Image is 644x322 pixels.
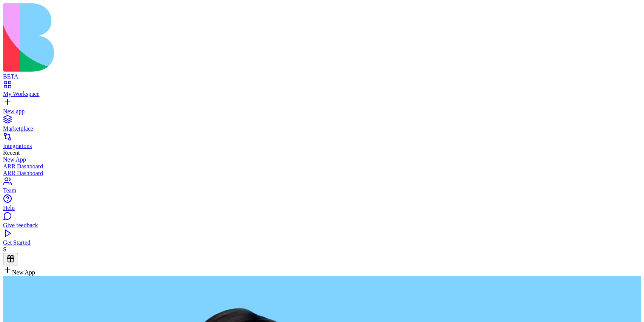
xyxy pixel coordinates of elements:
[3,198,641,211] a: Help
[3,156,641,163] a: New App
[3,187,641,194] div: Team
[3,215,641,229] a: Give feedback
[3,66,641,80] a: BETA
[3,180,641,194] a: Team
[3,3,306,72] img: logo
[3,91,641,97] div: My Workspace
[3,108,641,115] div: New app
[3,239,641,246] div: Get Started
[3,84,641,97] a: My Workspace
[3,73,641,80] div: BETA
[3,125,641,132] div: Marketplace
[3,136,641,149] a: Integrations
[3,246,6,253] span: S
[3,149,20,156] span: Recent
[3,233,641,246] a: Get Started
[3,119,641,132] a: Marketplace
[3,163,641,170] a: ARR Dashboard
[3,143,641,149] div: Integrations
[3,170,641,177] a: ARR Dashboard
[3,205,641,211] div: Help
[12,269,35,276] span: New App
[3,101,641,115] a: New app
[3,222,641,229] div: Give feedback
